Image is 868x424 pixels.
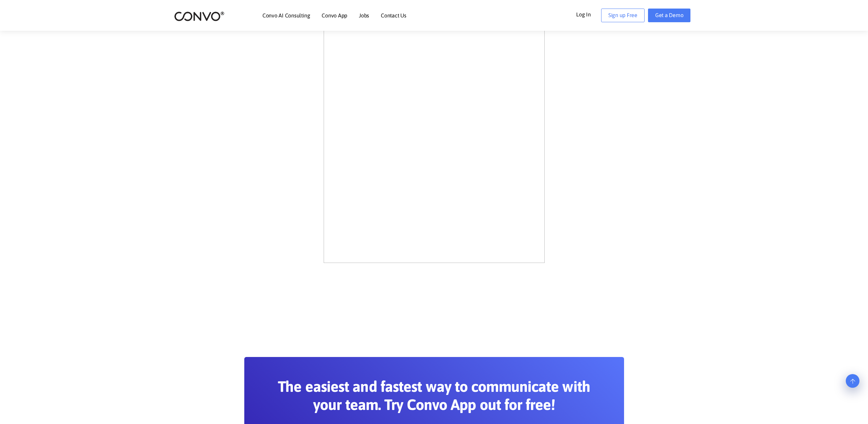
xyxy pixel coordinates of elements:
img: logo_2.png [174,11,224,22]
h2: The easiest and fastest way to communicate with your team. Try Convo App out for free! [277,377,592,419]
a: Sign up Free [601,9,645,22]
a: Convo App [322,13,347,18]
a: Contact Us [381,13,406,18]
a: Get a Demo [648,9,691,22]
a: Log In [576,9,601,19]
a: Convo AI Consulting [262,13,310,18]
a: Jobs [359,13,369,18]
